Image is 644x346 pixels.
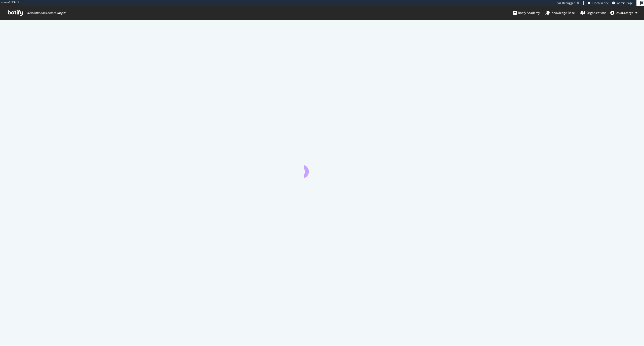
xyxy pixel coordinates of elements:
span: Open in dev [592,1,609,5]
a: Botify Academy [513,6,540,20]
span: chiara.targa [616,11,633,15]
div: Botify Academy [513,10,540,15]
a: Open in dev [588,1,609,5]
button: chiara.targa [606,9,641,17]
span: Welcome back, chiara.targa ! [26,11,65,15]
a: Organizations [580,6,606,20]
div: Viz Debugger: [557,1,576,5]
a: Admin Page [612,1,633,5]
div: Organizations [580,10,606,15]
span: Admin Page [617,1,633,5]
a: Knowledge Base [545,6,575,20]
div: Knowledge Base [545,10,575,15]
